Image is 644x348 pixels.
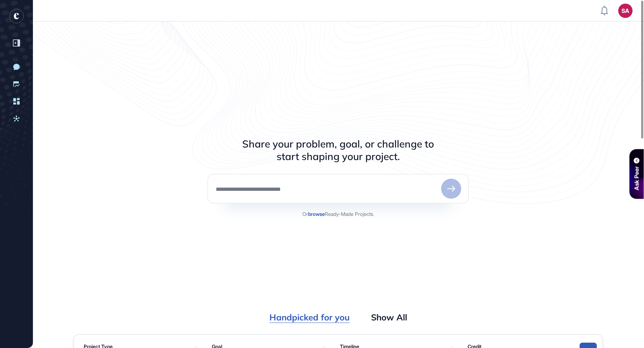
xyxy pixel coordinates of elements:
div: Ask Peer [632,166,641,190]
button: SA [618,4,633,18]
h3: Share your problem, goal, or challenge to start shaping your project. [242,137,434,163]
div: Handpicked for you [269,312,350,323]
div: Show All [371,312,407,323]
div: entrapeer-logo [9,9,24,23]
p: Or Ready-Made Projects. [302,211,374,218]
strong: browse [308,211,325,217]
